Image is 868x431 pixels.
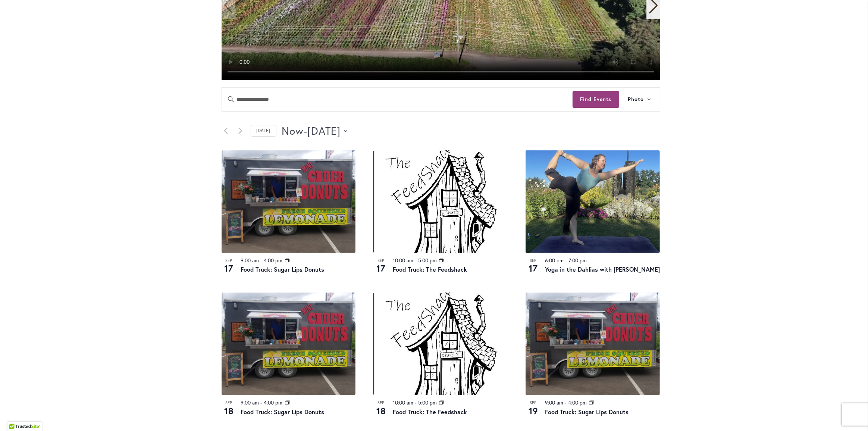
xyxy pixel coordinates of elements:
span: 19 [526,405,540,417]
button: Find Events [573,91,619,108]
span: Sep [526,400,540,406]
span: 17 [373,262,388,275]
span: Sep [222,400,236,406]
img: 794bea9c95c28ba4d1b9526f609c0558 [526,150,660,253]
span: Photo [628,95,644,104]
span: - [261,399,263,406]
a: Food Truck: Sugar Lips Donuts [241,408,325,416]
time: 5:00 pm [418,399,437,406]
span: [DATE] [307,124,341,138]
a: Food Truck: The Feedshack [393,408,467,416]
img: The Feedshack [373,150,508,253]
a: Food Truck: Sugar Lips Donuts [545,408,629,416]
a: Food Truck: The Feedshack [393,265,467,273]
span: - [415,399,417,406]
time: 9:00 am [241,257,259,264]
span: - [261,257,263,264]
a: Food Truck: Sugar Lips Donuts [241,265,325,273]
time: 10:00 am [393,257,413,264]
span: Sep [373,400,388,406]
img: Food Truck: Sugar Lips Apple Cider Donuts [222,293,356,395]
time: 6:00 pm [545,257,564,264]
a: Previous Events [222,127,231,135]
img: The Feedshack [373,293,508,395]
span: - [304,124,307,138]
span: 18 [222,405,236,417]
span: Sep [373,257,388,264]
input: Enter Keyword. Search for events by Keyword. [222,88,573,111]
time: 4:00 pm [264,257,283,264]
span: 18 [373,405,388,417]
span: Sep [526,257,540,264]
span: 17 [526,262,540,275]
img: Food Truck: Sugar Lips Apple Cider Donuts [222,150,356,253]
span: Sep [222,257,236,264]
time: 4:00 pm [568,399,587,406]
a: Click to select today's date [251,125,276,137]
a: Yoga in the Dahlias with [PERSON_NAME] [545,265,660,273]
span: - [565,399,567,406]
span: - [415,257,417,264]
time: 4:00 pm [264,399,283,406]
a: Next Events [236,127,245,135]
time: 10:00 am [393,399,413,406]
time: 9:00 am [545,399,563,406]
time: 5:00 pm [418,257,437,264]
iframe: Launch Accessibility Center [6,405,26,425]
span: 17 [222,262,236,275]
time: 9:00 am [241,399,259,406]
span: - [565,257,567,264]
button: Photo [619,88,660,111]
time: 7:00 pm [568,257,587,264]
span: Now [282,124,304,138]
button: Click to toggle datepicker [282,124,348,138]
img: Food Truck: Sugar Lips Apple Cider Donuts [526,293,660,395]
